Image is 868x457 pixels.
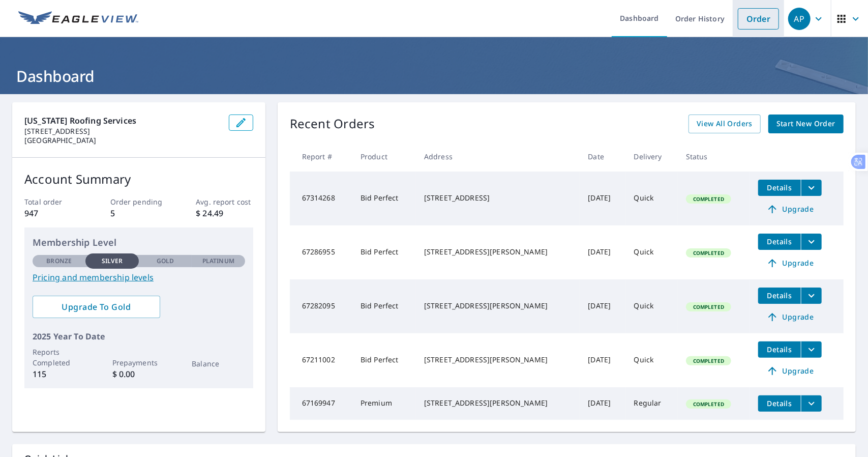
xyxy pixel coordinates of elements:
[33,347,85,368] p: Reports Completed
[626,172,678,225] td: Quick
[764,203,816,215] span: Upgrade
[580,141,626,172] th: Date
[758,288,801,304] button: detailsBtn-67282095
[758,180,801,196] button: detailsBtn-67314268
[764,237,795,246] span: Details
[110,196,167,207] p: Order pending
[626,333,678,387] td: Quick
[352,225,416,279] td: Bid Perfect
[33,271,245,283] a: Pricing and membership levels
[764,365,816,377] span: Upgrade
[202,256,234,266] p: Platinum
[626,141,678,172] th: Delivery
[776,118,835,130] span: Start New Order
[801,288,822,304] button: filesDropdownBtn-67282095
[41,301,152,312] span: Upgrade To Gold
[626,225,678,279] td: Quick
[687,357,730,364] span: Completed
[24,115,221,127] p: [US_STATE] Roofing Services
[768,115,844,133] a: Start New Order
[196,207,253,219] p: $ 24.49
[580,172,626,225] td: [DATE]
[196,196,253,207] p: Avg. report cost
[33,236,245,249] p: Membership Level
[758,234,801,250] button: detailsBtn-67286955
[24,207,81,219] p: 947
[33,330,245,342] p: 2025 Year To Date
[580,387,626,420] td: [DATE]
[580,225,626,279] td: [DATE]
[764,291,795,300] span: Details
[801,234,822,250] button: filesDropdownBtn-67286955
[352,387,416,420] td: Premium
[290,387,352,420] td: 67169947
[580,333,626,387] td: [DATE]
[352,333,416,387] td: Bid Perfect
[352,279,416,333] td: Bid Perfect
[24,196,81,207] p: Total order
[758,201,822,217] a: Upgrade
[758,363,822,379] a: Upgrade
[416,141,580,172] th: Address
[424,247,572,257] div: [STREET_ADDRESS][PERSON_NAME]
[290,172,352,225] td: 67314268
[689,115,761,133] a: View All Orders
[801,341,822,358] button: filesDropdownBtn-67211002
[764,398,795,408] span: Details
[687,195,730,203] span: Completed
[764,311,816,323] span: Upgrade
[290,225,352,279] td: 67286955
[687,249,730,256] span: Completed
[424,301,572,311] div: [STREET_ADDRESS][PERSON_NAME]
[33,296,160,318] a: Upgrade To Gold
[46,256,72,266] p: Bronze
[112,357,165,368] p: Prepayments
[758,255,822,271] a: Upgrade
[758,309,822,325] a: Upgrade
[102,256,123,266] p: Silver
[290,333,352,387] td: 67211002
[192,358,245,369] p: Balance
[801,180,822,196] button: filesDropdownBtn-67314268
[33,368,85,380] p: 115
[290,141,352,172] th: Report #
[764,345,795,354] span: Details
[290,279,352,333] td: 67282095
[24,136,221,145] p: [GEOGRAPHIC_DATA]
[112,368,165,380] p: $ 0.00
[687,303,730,310] span: Completed
[24,127,221,136] p: [STREET_ADDRESS]
[738,8,779,30] a: Order
[678,141,750,172] th: Status
[424,193,572,203] div: [STREET_ADDRESS]
[687,401,730,408] span: Completed
[157,256,174,266] p: Gold
[764,257,816,269] span: Upgrade
[758,341,801,358] button: detailsBtn-67211002
[290,115,375,133] p: Recent Orders
[626,387,678,420] td: Regular
[18,11,138,26] img: EV Logo
[697,118,753,130] span: View All Orders
[764,183,795,192] span: Details
[424,398,572,408] div: [STREET_ADDRESS][PERSON_NAME]
[352,141,416,172] th: Product
[788,8,811,30] div: AP
[424,355,572,365] div: [STREET_ADDRESS][PERSON_NAME]
[580,279,626,333] td: [DATE]
[626,279,678,333] td: Quick
[12,66,856,87] h1: Dashboard
[758,395,801,412] button: detailsBtn-67169947
[110,207,167,219] p: 5
[24,170,253,188] p: Account Summary
[801,395,822,412] button: filesDropdownBtn-67169947
[352,172,416,225] td: Bid Perfect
